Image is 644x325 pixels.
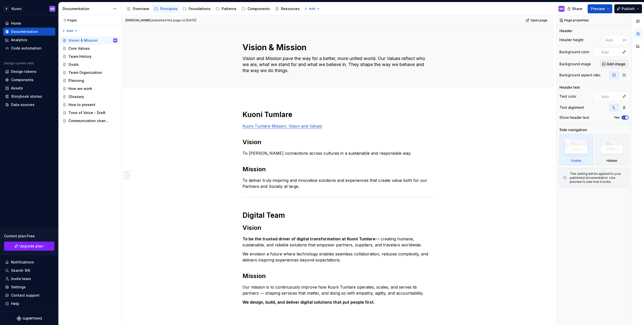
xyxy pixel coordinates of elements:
span: Add [67,29,73,33]
div: Communication channels [68,118,110,123]
div: MK [559,7,564,11]
p: px [623,38,627,42]
div: Current plan : Free [4,234,54,239]
button: Add image [599,60,629,69]
div: Foundations [189,6,211,11]
div: Text alignment [559,105,584,110]
div: Patterns [222,6,236,11]
div: Page tree [125,4,302,14]
div: Pages [60,18,77,22]
p: To [PERSON_NAME] connections across cultures in a sustainable and responsible way. [243,150,433,156]
a: Data sources [3,101,55,109]
div: Contact support [11,293,39,298]
a: Invite team [3,275,55,283]
strong: Mission [243,166,266,173]
div: Search ⌘K [11,268,30,273]
h1: Kuoni Tumlare [243,110,433,119]
a: Code automation [3,44,55,52]
p: — creating humane, sustainable, and reliable solutions that empower partners, suppliers, and trav... [243,236,433,248]
svg: Supernova Logo [17,316,42,321]
div: Planning [68,78,84,83]
div: How to present [68,102,95,107]
span: Add image [607,62,625,67]
div: Hidden [607,159,617,163]
div: Storybook stories [11,94,42,99]
div: Analytics [11,37,27,42]
div: MK [114,38,117,43]
div: Show header text [559,115,589,120]
div: Vision & Mission [68,38,98,43]
p: We envision a future where technology enables seamless collaboration, reduces complexity, and del... [243,251,433,263]
div: Design system data [4,61,34,65]
span: Add [309,7,315,11]
a: Vision & MissionMK [60,36,119,44]
a: Team History [60,52,119,61]
div: K [4,6,10,12]
div: Components [248,6,270,11]
div: How we work [68,86,92,91]
div: Header height [559,37,583,42]
div: Background color [559,49,589,55]
h1: Digital Team [243,211,433,220]
span: Open page [531,18,547,22]
div: Header text [559,85,580,90]
input: Auto [603,35,623,44]
span: Publish [622,6,635,11]
div: Code automation [11,46,42,51]
div: Documentation [63,6,110,11]
textarea: Vision & Mission [242,41,432,53]
a: Resources [273,5,302,13]
div: Data sources [11,102,34,107]
button: Share [565,4,586,13]
a: Glossary [60,93,119,101]
a: Design tokens [3,68,55,76]
div: Help [11,301,19,306]
a: Settings [3,283,55,291]
div: Team Organization [68,70,102,75]
a: How to present [60,101,119,109]
div: Overview [133,6,149,11]
a: Team Organization [60,69,119,77]
input: Auto [599,92,620,101]
div: Team History [68,54,92,59]
a: Home [3,19,55,27]
strong: Vision [243,224,261,231]
a: Patterns [214,5,238,13]
a: Foundations [181,5,213,13]
textarea: Vision and Mission pave the way for a better, more united world. Our Values reflect who we are, w... [242,55,432,75]
div: Hidden [595,134,629,165]
strong: To be the trusted driver of digital transformation at Kuoni Tumlare [243,236,375,241]
a: Storybook stories [3,92,55,100]
div: Assets [11,86,23,91]
input: Auto [599,47,620,57]
p: Our mission is to continuously improve how Kuoni Tumlare operates, scales, and serves its partner... [243,284,433,296]
button: Help [3,300,55,308]
a: Goals [60,61,119,69]
div: Core Values [68,46,90,51]
button: Contact support [3,291,55,299]
div: Documentation [11,29,38,34]
div: Kuoni [12,6,22,11]
div: Visible [571,159,581,163]
div: Side navigation [559,127,587,132]
button: Notifications [3,258,55,266]
a: Assets [3,84,55,92]
span: [PERSON_NAME] [126,18,151,22]
button: Preview [588,4,612,13]
div: Tone of Voice - Draft [68,110,105,115]
div: Components [11,77,33,82]
div: Background image [559,62,591,67]
a: Overview [125,5,151,13]
div: published this page on [DATE] [151,18,196,22]
a: Principles [152,5,180,13]
a: How we work [60,85,119,93]
a: Communication channels [60,117,119,125]
strong: Vision [243,138,261,146]
div: Design tokens [11,69,36,74]
div: Text color [559,94,577,99]
div: Goals [68,62,79,67]
button: Add [60,27,79,34]
span: Upgrade plan [19,244,43,249]
a: Analytics [3,36,55,44]
div: Settings [11,285,26,290]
